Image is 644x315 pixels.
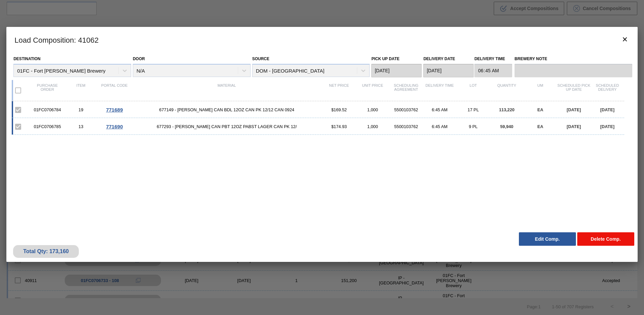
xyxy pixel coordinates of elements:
label: Delivery Time [474,54,512,64]
label: Brewery Note [515,54,632,64]
div: Item [64,83,98,97]
span: [DATE] [600,107,614,112]
span: [DATE] [567,124,581,129]
div: Portal code [98,83,131,97]
input: mm/dd/yyyy [371,64,422,77]
div: Lot [457,83,490,97]
div: Scheduling Agreement [389,83,423,97]
div: Scheduled Delivery [591,83,624,97]
label: Delivery Date [423,56,455,61]
span: 677149 - CARR CAN BDL 12OZ CAN PK 12/12 CAN 0924 [131,107,322,112]
div: UM [524,83,557,97]
span: [DATE] [600,124,614,129]
span: 59,940 [500,124,513,129]
div: Total Qty: 173,160 [18,248,74,254]
div: Material [131,83,322,97]
div: 5500103762 [389,124,423,129]
label: Destination [13,56,40,61]
span: [DATE] [567,107,581,112]
label: Door [133,56,145,61]
div: 17 PL [457,107,490,112]
button: Delete Comp. [577,232,634,246]
div: 1,000 [356,124,389,129]
h3: Load Composition : 41062 [6,27,638,52]
div: 13 [64,124,98,129]
span: 677293 - CARR CAN PBT 12OZ PABST LAGER CAN PK 12/ [131,124,322,129]
div: 5500103762 [389,107,423,112]
span: 771690 [106,124,123,129]
div: 6:45 AM [423,124,457,129]
div: Go to Order [98,107,131,113]
div: Net Price [322,83,356,97]
input: mm/dd/yyyy [423,64,474,77]
div: Unit Price [356,83,389,97]
div: Scheduled Pick up Date [557,83,591,97]
div: 1,000 [356,107,389,112]
div: 01FC0706784 [31,107,64,112]
span: EA [537,124,543,129]
div: Go to Order [98,124,131,129]
div: $174.93 [322,124,356,129]
label: Pick up Date [371,56,399,61]
div: Delivery Time [423,83,457,97]
div: 9 PL [457,124,490,129]
div: Quantity [490,83,524,97]
span: 113,220 [499,107,515,112]
button: Edit Comp. [519,232,576,246]
div: 01FC0706785 [31,124,64,129]
label: Source [252,56,269,61]
div: $169.52 [322,107,356,112]
span: 771689 [106,107,123,113]
div: 19 [64,107,98,112]
div: 6:45 AM [423,107,457,112]
div: Purchase order [31,83,64,97]
span: EA [537,107,543,112]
